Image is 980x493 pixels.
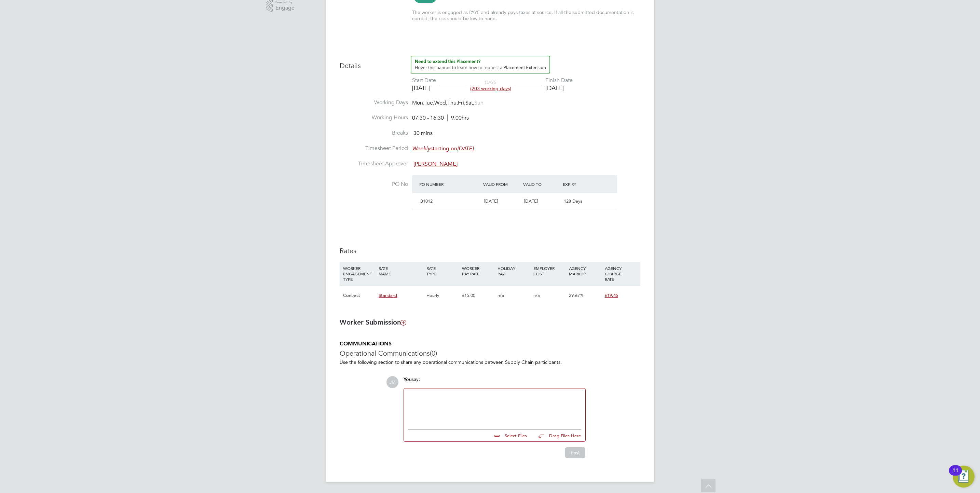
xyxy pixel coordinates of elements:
[424,99,434,106] span: Tue,
[457,145,474,152] em: [DATE]
[340,359,640,365] p: Use the following section to share any operational communications between Supply Chain participants.
[412,77,436,84] div: Start Date
[418,178,481,190] div: PO Number
[496,262,531,280] div: HOLIDAY PAY
[340,145,408,152] label: Timesheet Period
[412,9,640,22] div: The worker is engaged as PAYE and already pays taxes at source. If all the submitted documentatio...
[412,99,424,106] span: Mon,
[340,246,640,255] h3: Rates
[412,145,474,152] span: starting on
[411,56,550,73] button: How to extend a Placement?
[953,466,975,488] button: Open Resource Center, 11 new notifications
[484,198,498,204] span: [DATE]
[386,376,398,388] span: JM
[467,79,515,92] div: DAYS
[564,198,582,204] span: 128 Days
[425,262,460,280] div: RATE TYPE
[561,178,601,190] div: Expiry
[603,262,639,285] div: AGENCY CHARGE RATE
[340,349,640,358] h3: Operational Communications
[377,262,424,280] div: RATE NAME
[413,130,433,137] span: 30 mins
[434,99,447,106] span: Wed,
[340,129,408,137] label: Breaks
[275,5,295,11] span: Engage
[340,340,640,347] h5: COMMUNICATIONS
[340,56,640,70] h3: Details
[340,181,408,188] label: PO No
[379,292,397,298] span: Standard
[532,429,581,443] button: Drag Files Here
[413,161,458,167] span: [PERSON_NAME]
[545,84,573,92] div: [DATE]
[404,376,586,388] div: say:
[341,262,377,285] div: WORKER ENGAGEMENT TYPE
[460,262,496,280] div: WORKER PAY RATE
[420,198,433,204] span: B1012
[481,178,521,190] div: Valid From
[567,262,603,280] div: AGENCY MARKUP
[340,160,408,167] label: Timesheet Approver
[545,77,573,84] div: Finish Date
[470,85,511,92] span: (203 working days)
[498,292,504,298] span: n/a
[340,99,408,106] label: Working Days
[412,114,469,122] div: 07:30 - 16:30
[474,99,484,106] span: Sun
[404,376,412,382] span: You
[521,178,561,190] div: Valid To
[460,286,496,305] div: £15.00
[425,286,460,305] div: Hourly
[952,470,958,479] div: 11
[340,114,408,121] label: Working Hours
[605,292,618,298] span: £19.45
[565,447,585,458] button: Post
[524,198,538,204] span: [DATE]
[340,318,406,326] b: Worker Submission
[412,145,430,152] em: Weekly
[412,84,436,92] div: [DATE]
[569,292,584,298] span: 29.67%
[447,99,458,106] span: Thu,
[458,99,465,106] span: Fri,
[447,114,469,121] span: 9.00hrs
[465,99,474,106] span: Sat,
[532,262,567,280] div: EMPLOYER COST
[341,286,377,305] div: Contract
[430,349,437,358] span: (0)
[533,292,540,298] span: n/a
